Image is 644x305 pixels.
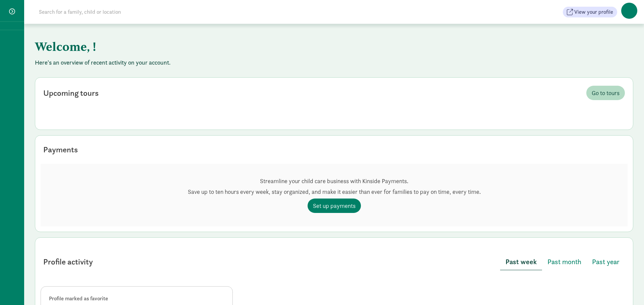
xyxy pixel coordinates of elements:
[313,201,356,210] span: Set up payments
[592,88,620,97] span: Go to tours
[505,256,537,267] span: Past week
[49,295,224,303] div: Profile marked as favorite
[542,254,587,270] button: Past month
[547,256,581,267] span: Past month
[43,144,78,156] div: Payments
[35,34,367,59] h1: Welcome, !
[592,256,620,267] span: Past year
[188,177,481,185] p: Streamline your child care business with Kinside Payments.
[500,254,542,270] button: Past week
[574,8,613,16] span: View your profile
[563,7,617,17] button: View your profile
[188,188,481,196] p: Save up to ten hours every week, stay organized, and make it easier than ever for families to pay...
[586,86,625,100] a: Go to tours
[35,59,633,67] p: Here's an overview of recent activity on your account.
[587,254,625,270] button: Past year
[43,87,99,99] div: Upcoming tours
[308,199,361,213] a: Set up payments
[35,5,223,19] input: Search for a family, child or location
[43,256,93,268] div: Profile activity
